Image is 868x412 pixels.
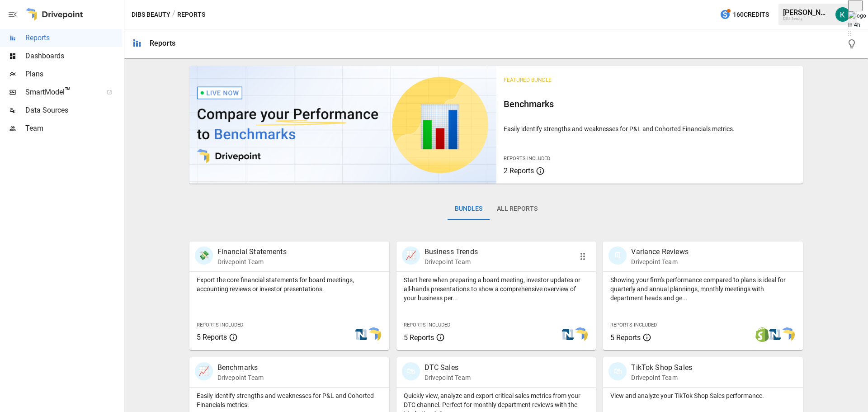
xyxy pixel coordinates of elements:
[504,77,552,83] span: Featured Bundle
[631,246,688,257] p: Variance Reviews
[217,257,287,266] p: Drivepoint Team
[197,322,243,328] span: Reports Included
[610,322,657,328] span: Reports Included
[189,66,496,184] img: video thumbnail
[631,257,688,266] p: Drivepoint Team
[195,246,213,265] div: 💸
[172,9,175,20] div: /
[402,362,420,380] div: 🛍
[25,105,122,116] span: Data Sources
[830,2,855,27] button: Katherine Rose
[404,333,434,342] span: 5 Reports
[425,246,478,257] p: Business Trends
[504,166,534,175] span: 2 Reports
[610,275,796,303] p: Showing your firm's performance compared to plans is ideal for quarterly and annual plannings, mo...
[404,322,450,328] span: Reports Included
[402,246,420,265] div: 📈
[573,327,588,342] img: smart model
[197,333,227,341] span: 5 Reports
[25,123,122,134] span: Team
[25,87,97,98] span: SmartModel
[367,327,381,342] img: smart model
[354,327,368,342] img: netsuite
[848,11,866,20] img: logo
[197,391,382,409] p: Easily identify strengths and weaknesses for P&L and Cohorted Financials metrics.
[425,373,471,382] p: Drivepoint Team
[780,327,795,342] img: smart model
[132,9,170,20] button: DIBS Beauty
[197,275,382,294] p: Export the core financial statements for board meetings, accounting reviews or investor presentat...
[504,97,796,111] h6: Benchmarks
[755,327,769,342] img: shopify
[425,257,478,266] p: Drivepoint Team
[490,198,545,220] button: All Reports
[195,362,213,380] div: 📈
[25,51,122,62] span: Dashboards
[150,39,175,47] div: Reports
[217,246,287,257] p: Financial Statements
[610,333,641,342] span: 5 Reports
[561,327,575,342] img: netsuite
[848,20,868,29] div: In 4h
[504,124,796,133] p: Easily identify strengths and weaknesses for P&L and Cohorted Financials metrics.
[504,156,550,161] span: Reports Included
[217,362,264,373] p: Benchmarks
[25,69,122,80] span: Plans
[733,9,769,20] span: 160 Credits
[631,362,692,373] p: TikTok Shop Sales
[631,373,692,382] p: Drivepoint Team
[448,198,490,220] button: Bundles
[217,373,264,382] p: Drivepoint Team
[404,275,589,303] p: Start here when preparing a board meeting, investor updates or all-hands presentations to show a ...
[610,391,796,400] p: View and analyze your TikTok Shop Sales performance.
[716,6,773,23] button: 160Credits
[783,17,830,21] div: DIBS Beauty
[768,327,782,342] img: netsuite
[609,362,627,380] div: 🛍
[835,7,850,22] img: Katherine Rose
[25,33,122,43] span: Reports
[609,246,627,265] div: 🗓
[65,85,71,97] span: ™
[425,362,471,373] p: DTC Sales
[783,8,830,17] div: [PERSON_NAME]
